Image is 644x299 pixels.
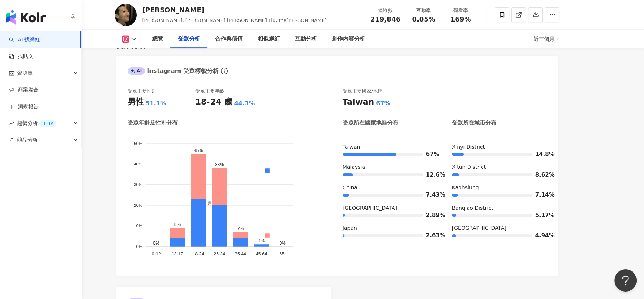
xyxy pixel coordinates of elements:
[192,251,204,257] tspan: 18-24
[535,192,546,198] span: 7.14%
[535,233,546,238] span: 4.94%
[534,33,559,45] div: 近三個月
[128,67,219,75] div: Instagram 受眾樣貌分析
[343,88,383,94] div: 受眾主要國家/地區
[6,10,46,25] img: logo
[9,121,14,126] span: rise
[343,184,437,192] div: China
[134,141,142,145] tspan: 50%
[370,15,401,23] span: 219,846
[202,200,216,206] span: 男性
[9,53,33,60] a: 找貼文
[452,205,546,212] div: Banqiao District
[452,119,496,127] div: 受眾所在城市分布
[17,132,38,148] span: 競品分析
[343,96,374,108] div: Taiwan
[426,233,437,238] span: 2.63%
[450,16,471,23] span: 169%
[172,251,183,257] tspan: 13-17
[535,172,546,178] span: 8.62%
[426,213,437,218] span: 2.89%
[115,4,137,26] img: KOL Avatar
[17,115,56,132] span: 趨勢分析
[136,244,142,248] tspan: 0%
[128,88,156,94] div: 受眾主要性別
[9,86,39,94] a: 商案媒合
[370,7,401,14] div: 追蹤數
[412,16,435,23] span: 0.05%
[279,251,285,257] tspan: 65-
[452,164,546,171] div: Xitun District
[452,144,546,151] div: Xinyi District
[128,96,144,108] div: 男性
[343,119,398,127] div: 受眾所在國家地區分布
[410,7,438,14] div: 互動率
[128,67,145,75] div: AI
[535,152,546,157] span: 14.8%
[142,5,327,15] div: [PERSON_NAME]
[295,35,317,44] div: 互動分析
[343,144,437,151] div: Taiwan
[195,88,224,94] div: 受眾主要年齡
[134,224,142,228] tspan: 10%
[220,67,229,75] span: info-circle
[178,35,200,44] div: 受眾分析
[17,65,33,81] span: 資源庫
[9,103,39,110] a: 洞察報告
[343,205,437,212] div: [GEOGRAPHIC_DATA]
[39,120,56,127] div: BETA
[134,203,142,208] tspan: 20%
[214,251,225,257] tspan: 25-34
[535,213,546,218] span: 5.17%
[343,225,437,232] div: Japan
[134,162,142,166] tspan: 40%
[452,184,546,192] div: Kaohsiung
[234,99,255,107] div: 44.3%
[152,251,161,257] tspan: 0-12
[426,172,437,178] span: 12.6%
[195,96,232,108] div: 18-24 歲
[134,182,142,187] tspan: 30%
[9,36,40,44] a: searchAI 找網紅
[235,251,246,257] tspan: 35-44
[142,17,327,23] span: [PERSON_NAME], [PERSON_NAME] [PERSON_NAME] Liu, the[PERSON_NAME]
[426,152,437,157] span: 67%
[215,35,243,44] div: 合作與價值
[258,35,280,44] div: 相似網紅
[343,164,437,171] div: Malaysia
[452,225,546,232] div: [GEOGRAPHIC_DATA]
[255,251,267,257] tspan: 45-64
[128,119,178,127] div: 受眾年齡及性別分布
[376,99,390,107] div: 67%
[447,7,475,14] div: 觀看率
[146,99,166,107] div: 51.1%
[332,35,365,44] div: 創作內容分析
[614,269,637,292] iframe: Help Scout Beacon - Open
[426,192,437,198] span: 7.43%
[152,35,163,44] div: 總覽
